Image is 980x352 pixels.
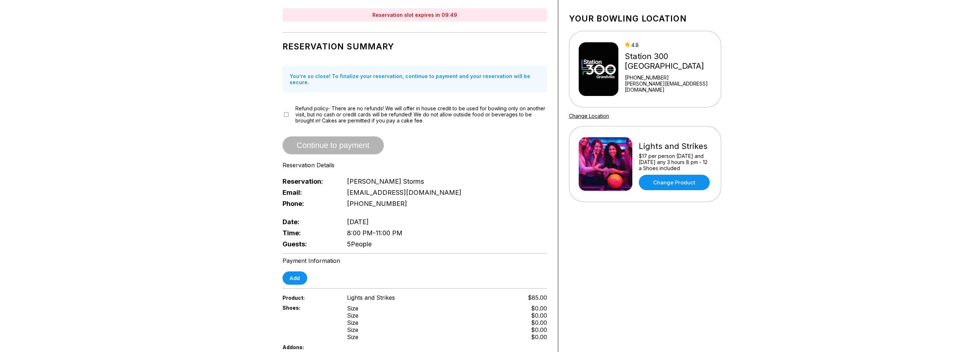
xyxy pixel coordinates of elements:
div: Size [347,333,358,341]
button: Add [283,271,307,285]
a: Change Location [569,113,609,119]
span: Guests: [283,240,335,248]
div: [PHONE_NUMBER] [625,74,718,81]
div: 4.8 [625,42,718,48]
div: $0.00 [531,312,547,319]
span: 8:00 PM - 11:00 PM [347,229,402,237]
h1: Reservation Summary [283,42,547,52]
span: Product: [283,295,335,301]
span: Refund policy- There are no refunds! We will offer in house credit to be used for bowling only on... [295,105,547,124]
span: [EMAIL_ADDRESS][DOMAIN_NAME] [347,189,462,196]
div: $0.00 [531,319,547,326]
span: Reservation: [283,178,335,185]
div: You’re so close! To finalize your reservation, continue to payment and your reservation will be s... [283,66,547,92]
span: Email: [283,189,335,196]
span: Date: [283,218,335,226]
div: Lights and Strikes [639,141,711,151]
span: Addons: [283,344,335,350]
div: Reservation Details [283,161,547,169]
span: Lights and Strikes [347,294,395,301]
span: 5 People [347,240,372,248]
span: [PHONE_NUMBER] [347,200,407,207]
div: $0.00 [531,326,547,333]
div: $0.00 [531,333,547,341]
span: Time: [283,229,335,237]
span: Shoes: [283,305,335,311]
span: Phone: [283,200,335,207]
div: Size [347,312,358,319]
span: $85.00 [528,294,547,301]
img: Station 300 Grandville [579,42,619,96]
div: $17 per person [DATE] and [DATE] any 3 hours 8 pm - 12 a Shoes included [639,153,711,171]
div: Size [347,326,358,333]
div: Size [347,319,358,326]
div: Size [347,305,358,312]
div: $0.00 [531,305,547,312]
div: Station 300 [GEOGRAPHIC_DATA] [625,52,718,71]
span: [PERSON_NAME] Storms [347,178,424,185]
img: Lights and Strikes [579,137,632,191]
span: [DATE] [347,218,369,226]
div: Reservation slot expires in 09:49 [283,8,547,21]
div: Payment Information [283,257,547,264]
a: Change Product [639,175,710,190]
a: [PERSON_NAME][EMAIL_ADDRESS][DOMAIN_NAME] [625,81,718,93]
h1: Your bowling location [569,14,721,24]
